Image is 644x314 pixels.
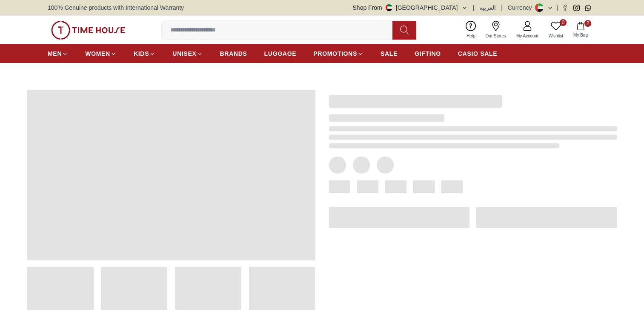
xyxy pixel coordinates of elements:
button: 2My Bag [568,20,593,40]
span: KIDS [134,49,149,58]
a: KIDS [134,46,155,61]
span: Wishlist [545,33,567,39]
a: Facebook [562,5,568,11]
span: WOMEN [85,49,110,58]
span: 2 [584,20,591,27]
a: PROMOTIONS [313,46,364,61]
span: GIFTING [415,49,441,58]
span: LUGGAGE [264,49,297,58]
span: CASIO SALE [458,49,498,58]
span: | [557,3,558,12]
button: العربية [479,3,496,12]
a: MEN [48,46,68,61]
span: | [501,3,503,12]
a: BRANDS [220,46,247,61]
a: UNISEX [172,46,203,61]
a: 0Wishlist [544,19,568,41]
a: SALE [381,46,398,61]
span: BRANDS [220,49,247,58]
span: Our Stores [482,33,509,39]
span: My Bag [570,32,591,38]
a: GIFTING [415,46,441,61]
a: Help [461,19,481,41]
span: PROMOTIONS [313,49,357,58]
a: LUGGAGE [264,46,297,61]
a: Our Stores [481,19,511,41]
a: CASIO SALE [458,46,498,61]
a: Instagram [573,5,580,11]
span: Help [463,33,479,39]
span: | [473,3,475,12]
span: My Account [513,33,542,39]
span: SALE [381,49,398,58]
span: MEN [48,49,62,58]
span: UNISEX [172,49,196,58]
span: 100% Genuine products with International Warranty [48,3,184,12]
div: Currency [508,3,535,12]
a: Whatsapp [585,5,591,11]
a: WOMEN [85,46,117,61]
span: 0 [560,19,567,26]
button: Shop From[GEOGRAPHIC_DATA] [353,3,468,12]
img: United Arab Emirates [386,4,392,11]
img: ... [51,21,125,40]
